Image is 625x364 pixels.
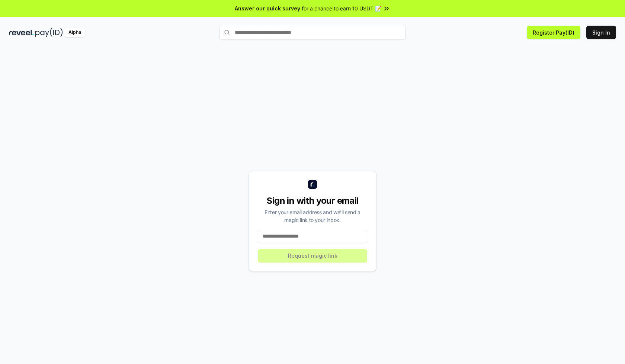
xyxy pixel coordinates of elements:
img: pay_id [35,28,63,37]
button: Register Pay(ID) [527,26,580,39]
span: Answer our quick survey [235,4,300,12]
img: logo_small [308,180,317,189]
div: Alpha [64,28,85,37]
img: reveel_dark [9,28,34,37]
div: Sign in with your email [258,195,367,207]
span: for a chance to earn 10 USDT 📝 [302,4,381,12]
button: Sign In [586,26,616,39]
div: Enter your email address and we’ll send a magic link to your inbox. [258,208,367,224]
